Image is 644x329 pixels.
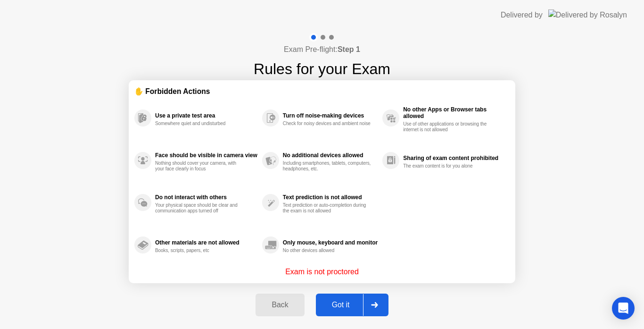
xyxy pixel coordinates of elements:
[155,112,257,119] div: Use a private test area
[283,112,378,119] div: Turn off noise-making devices
[283,160,372,172] div: Including smartphones, tablets, computers, headphones, etc.
[155,194,257,201] div: Do not interact with others
[403,155,505,161] div: Sharing of exam content prohibited
[403,121,492,133] div: Use of other applications or browsing the internet is not allowed
[612,297,635,320] div: Open Intercom Messenger
[284,44,360,55] h4: Exam Pre-flight:
[155,248,244,253] div: Books, scripts, papers, etc
[285,266,359,278] p: Exam is not proctored
[501,9,543,21] div: Delivered by
[134,86,510,97] div: ✋ Forbidden Actions
[155,202,244,214] div: Your physical space should be clear and communication apps turned off
[258,301,301,309] div: Back
[548,9,627,20] img: Delivered by Rosalyn
[254,58,390,80] h1: Rules for your Exam
[283,152,378,159] div: No additional devices allowed
[319,301,363,309] div: Got it
[338,45,360,53] b: Step 1
[403,163,492,169] div: The exam content is for you alone
[316,294,388,316] button: Got it
[283,248,372,253] div: No other devices allowed
[283,239,378,246] div: Only mouse, keyboard and monitor
[283,121,372,127] div: Check for noisy devices and ambient noise
[155,152,257,159] div: Face should be visible in camera view
[256,294,304,316] button: Back
[155,160,244,172] div: Nothing should cover your camera, with your face clearly in focus
[283,202,372,214] div: Text prediction or auto-completion during the exam is not allowed
[155,121,244,127] div: Somewhere quiet and undisturbed
[403,106,505,119] div: No other Apps or Browser tabs allowed
[155,239,257,246] div: Other materials are not allowed
[283,194,378,201] div: Text prediction is not allowed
